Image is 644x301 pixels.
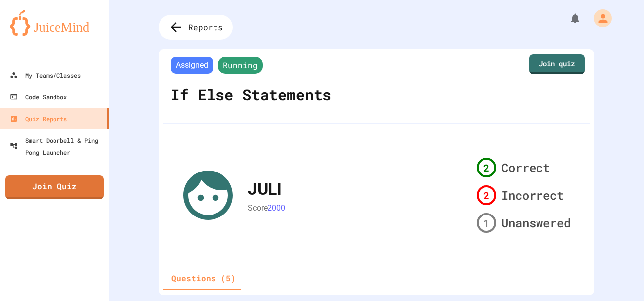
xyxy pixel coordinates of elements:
[188,21,223,33] span: Reports
[10,10,99,36] img: logo-orange.svg
[168,76,334,113] div: If Else Statements
[477,185,496,205] div: 2
[171,57,213,74] span: Assigned
[477,158,496,177] div: 2
[584,7,614,30] div: My Account
[501,186,564,204] span: Incorrect
[10,113,67,125] div: Quiz Reports
[551,10,584,27] div: My Notifications
[10,134,105,158] div: Smart Doorbell & Ping Pong Launcher
[477,213,496,233] div: 1
[529,54,585,74] a: Join quiz
[501,214,571,232] span: Unanswered
[163,266,244,290] div: basic tabs example
[5,175,104,199] a: Join Quiz
[218,57,263,74] span: Running
[501,159,550,176] span: Correct
[10,69,81,81] div: My Teams/Classes
[163,266,244,290] button: Questions (5)
[268,203,285,213] span: 2000
[10,91,67,103] div: Code Sandbox
[248,203,268,213] span: Score
[248,176,282,202] div: JULI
